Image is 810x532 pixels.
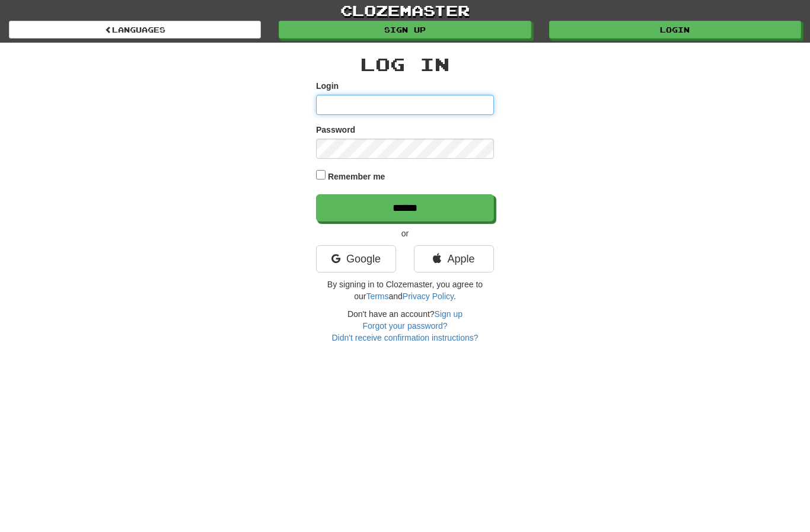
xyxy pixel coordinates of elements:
div: Don't have an account? [316,308,494,344]
label: Login [316,80,339,92]
label: Password [316,124,355,136]
p: or [316,227,494,239]
a: Sign up [435,309,463,319]
a: Sign up [279,21,531,39]
a: Privacy Policy [403,291,454,301]
a: Languages [9,21,261,39]
a: Google [316,245,396,273]
a: Terms [366,291,388,301]
a: Didn't receive confirmation instructions? [331,333,478,342]
a: Apple [414,245,494,273]
h2: Log In [316,55,494,74]
p: By signing in to Clozemaster, you agree to our and . [316,278,494,302]
a: Forgot your password? [362,321,447,331]
a: Login [549,21,801,39]
label: Remember me [328,171,385,182]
